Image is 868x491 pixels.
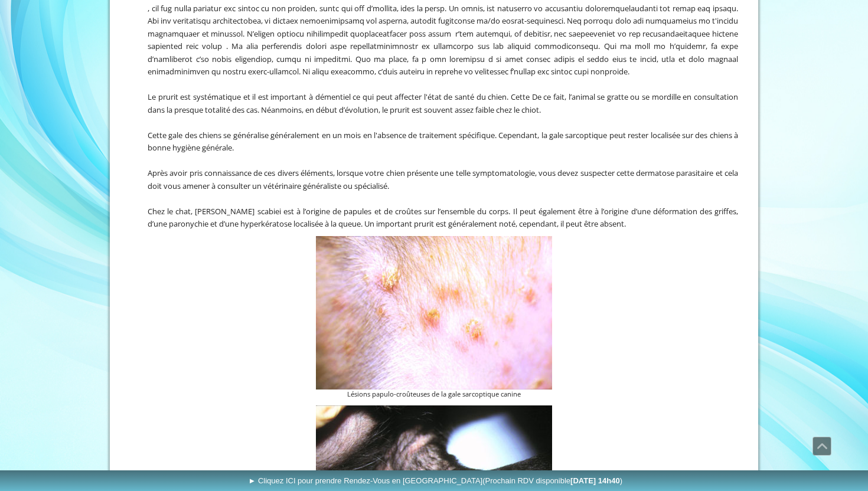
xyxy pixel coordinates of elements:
[812,437,831,456] a: Défiler vers le haut
[248,476,622,485] span: ► Cliquez ICI pour prendre Rendez-Vous en [GEOGRAPHIC_DATA]
[148,168,738,191] span: Après avoir pris connaissance de ces divers éléments, lorsque votre chien présente une telle symp...
[570,476,620,485] b: [DATE] 14h40
[316,236,552,389] img: Lésions papulo-croûteuses de la gale sarcoptique canine
[316,389,552,400] figcaption: Lésions papulo-croûteuses de la gale sarcoptique canine
[148,206,738,230] span: Chez le chat, [PERSON_NAME] scabiei est à l’origine de papules et de croûtes sur l’ensemble du co...
[148,130,738,153] span: Cette gale des chiens se généralise généralement en un mois en l'absence de traitement spécifique...
[482,476,622,485] span: (Prochain RDV disponible )
[148,91,738,115] span: Le prurit est systématique et il est important à démentiel ce qui peut affecter l'état de santé d...
[813,437,831,455] span: Défiler vers le haut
